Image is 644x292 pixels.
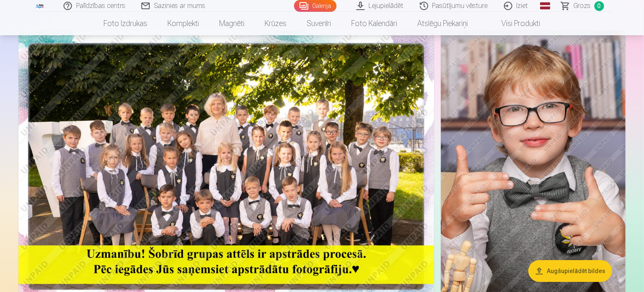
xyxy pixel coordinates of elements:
a: Krūzes [255,12,297,35]
span: 0 [594,1,604,11]
a: Atslēgu piekariņi [408,12,478,35]
img: /fa1 [35,3,45,8]
a: Suvenīri [297,12,342,35]
a: Foto kalendāri [342,12,408,35]
button: Augšupielādēt bildes [528,260,612,282]
span: Grozs [574,1,591,11]
a: Foto izdrukas [94,12,158,35]
a: Magnēti [209,12,255,35]
a: Komplekti [158,12,209,35]
a: Visi produkti [478,12,551,35]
